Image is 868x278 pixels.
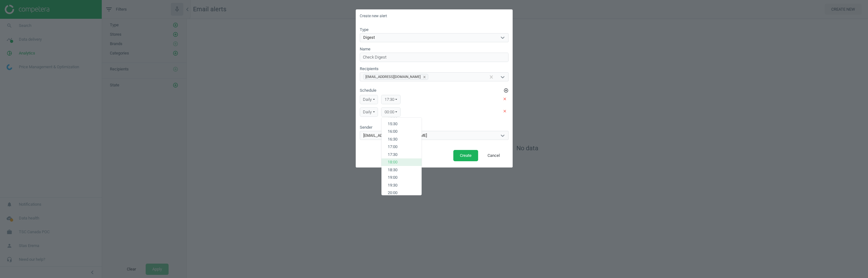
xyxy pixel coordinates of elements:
[381,107,401,117] div: 00:00
[360,125,372,130] label: Sender
[381,158,422,166] button: 18:00
[501,95,509,104] button: clear
[381,135,422,143] button: 16:30
[381,174,422,181] button: 19:00
[504,88,509,93] button: Schedule
[481,150,506,161] button: Cancel
[381,189,422,196] button: 20:00
[363,133,427,138] div: [EMAIL_ADDRESS][DOMAIN_NAME]
[363,35,375,40] div: Digest
[381,151,422,158] button: 17:30
[360,13,387,19] h5: Create new alert
[501,107,509,116] button: clear
[360,53,509,62] input: Enter alert name...
[503,97,507,101] i: clear
[360,66,379,72] label: Recipients
[381,128,422,135] button: 16:00
[453,150,478,161] button: Create
[503,109,507,113] i: clear
[381,143,422,151] button: 17:00
[381,120,422,127] button: 15:30
[381,181,422,189] button: 19:30
[360,95,378,104] div: daily
[360,27,369,33] label: Type
[381,95,401,104] div: 17:30
[381,166,422,173] button: 18:30
[360,107,378,117] div: daily
[504,88,509,93] i: add_circle_outline
[364,74,421,80] div: [EMAIL_ADDRESS][DOMAIN_NAME]
[360,46,370,52] label: Name
[360,88,509,93] label: Schedule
